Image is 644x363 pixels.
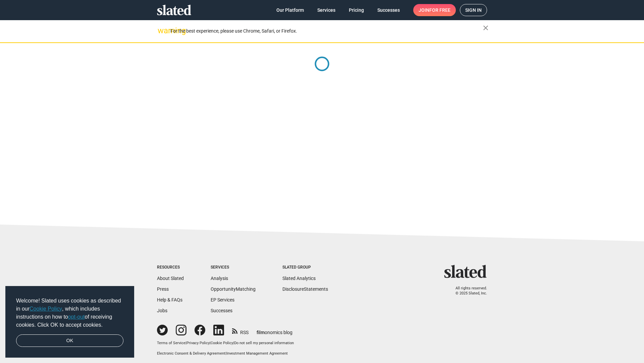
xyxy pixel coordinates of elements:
[257,324,292,336] a: filmonomics blog
[482,24,490,32] mat-icon: close
[317,4,335,16] span: Services
[157,341,185,345] a: Terms of Service
[349,4,364,16] span: Pricing
[157,297,182,302] a: Help & FAQs
[185,341,186,345] span: |
[211,341,233,345] a: Cookie Policy
[211,265,256,270] div: Services
[30,306,62,312] a: Cookie Policy
[158,27,166,35] mat-icon: warning
[157,351,225,356] a: Electronic Consent & Delivery Agreement
[460,4,487,16] a: Sign in
[282,276,316,281] a: Slated Analytics
[170,27,483,36] div: For the best experience, please use Chrome, Safari, or Firefox.
[157,265,184,270] div: Resources
[343,4,369,16] a: Pricing
[157,286,169,292] a: Press
[429,4,450,16] span: for free
[282,286,328,292] a: DisclosureStatements
[211,276,228,281] a: Analysis
[282,265,328,270] div: Slated Group
[271,4,309,16] a: Our Platform
[211,297,234,302] a: EP Services
[419,4,450,16] span: Join
[16,297,123,329] span: Welcome! Slated uses cookies as described in our , which includes instructions on how to of recei...
[377,4,400,16] span: Successes
[257,330,265,335] span: film
[225,351,226,356] span: |
[157,276,184,281] a: About Slated
[186,341,210,345] a: Privacy Policy
[210,341,211,345] span: |
[5,286,134,358] div: cookieconsent
[312,4,341,16] a: Services
[276,4,304,16] span: Our Platform
[226,351,288,356] a: Investment Management Agreement
[232,325,249,336] a: RSS
[372,4,405,16] a: Successes
[68,314,85,320] a: opt-out
[211,308,232,313] a: Successes
[16,334,123,347] a: dismiss cookie message
[233,341,234,345] span: |
[157,308,167,313] a: Jobs
[234,341,294,346] button: Do not sell my personal information
[413,4,456,16] a: Joinfor free
[448,286,487,296] p: All rights reserved. © 2025 Slated, Inc.
[465,4,482,16] span: Sign in
[211,286,256,292] a: OpportunityMatching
